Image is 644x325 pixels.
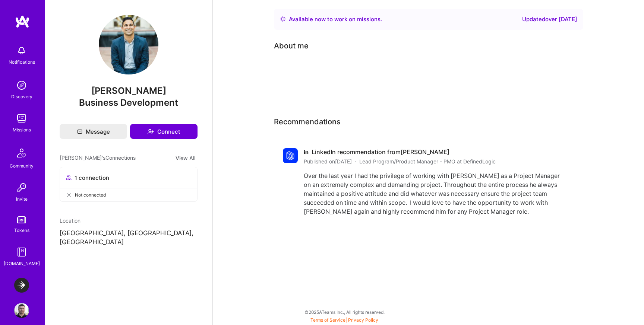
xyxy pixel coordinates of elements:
[60,217,198,224] div: Location
[283,148,298,163] img: DefinedLogic logo
[14,43,29,58] img: bell
[11,93,32,101] div: Discovery
[173,154,198,162] button: View All
[45,303,644,321] div: © 2025 ATeams Inc., All rights reserved.
[348,317,378,323] a: Privacy Policy
[522,15,577,24] div: Updated over [DATE]
[304,157,352,165] span: Published on [DATE]
[60,124,127,139] button: Message
[79,97,178,108] span: Business Development
[14,111,29,126] img: teamwork
[60,229,198,247] p: [GEOGRAPHIC_DATA], [GEOGRAPHIC_DATA], [GEOGRAPHIC_DATA]
[147,128,154,135] i: icon Connect
[60,167,198,202] button: 1 connectionavatarNot connected
[16,195,28,203] div: Invite
[77,129,82,134] i: icon Mail
[99,15,158,74] img: User Avatar
[14,245,29,259] img: guide book
[14,278,29,293] img: LaunchDarkly: Experimentation Delivery Team
[274,40,309,51] div: About me
[14,180,29,195] img: Invite
[310,317,378,323] span: |
[60,154,136,162] span: [PERSON_NAME]'s Connections
[12,303,31,318] a: User Avatar
[355,157,356,165] span: ·
[359,157,496,165] span: Lead Program/Product Manager - PMO at DefinedLogic
[14,78,29,93] img: discovery
[13,144,31,162] img: Community
[312,148,449,156] span: LinkedIn recommendation from [PERSON_NAME]
[66,175,72,181] i: icon Collaborator
[14,303,29,318] img: User Avatar
[304,171,563,216] div: Over the last year I had the privilege of working with [PERSON_NAME] as a Project Manager on an e...
[9,58,35,66] div: Notifications
[130,124,198,139] button: Connect
[289,15,382,24] div: Available now to work on missions .
[75,174,109,182] span: 1 connection
[60,85,198,96] span: [PERSON_NAME]
[304,148,309,156] span: in
[310,317,345,323] a: Terms of Service
[4,259,40,267] div: [DOMAIN_NAME]
[12,278,31,293] a: LaunchDarkly: Experimentation Delivery Team
[13,126,31,134] div: Missions
[182,173,191,182] img: avatar
[75,191,106,199] span: Not connected
[14,226,29,234] div: Tokens
[10,162,34,170] div: Community
[15,15,30,28] img: logo
[17,216,26,223] img: tokens
[274,116,341,127] span: Recommendations
[66,192,72,198] i: icon CloseGray
[280,16,286,22] img: Availability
